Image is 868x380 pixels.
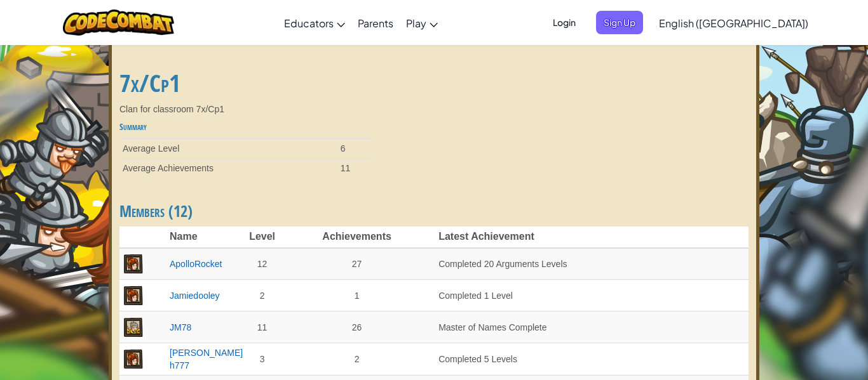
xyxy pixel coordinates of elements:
td: 2 [246,280,278,311]
span: Master of Names Complete [438,322,546,332]
span: Completed 1 Level [438,291,513,301]
td: 3 [246,343,278,376]
td: Average Level [119,138,337,158]
a: English ([GEOGRAPHIC_DATA]) [653,6,815,40]
span: Completed 5 Levels [438,354,517,364]
td: 2 [278,343,435,376]
span: (12) [168,200,193,222]
td: 11 [246,311,278,343]
a: Play [400,6,444,40]
th: Achievements [278,226,435,248]
a: Parents [351,6,400,40]
td: 1 [278,280,435,311]
td: 12 [246,248,278,280]
span: English ([GEOGRAPHIC_DATA]) [659,16,808,30]
td: 6 [337,138,374,158]
a: ApolloRocket [170,259,222,269]
span: Educators [284,16,334,30]
button: Sign Up [596,11,643,34]
td: 27 [278,248,435,280]
span: Completed 20 Arguments Levels [438,259,567,269]
th: Level [246,226,278,248]
a: [PERSON_NAME] h777 [170,348,243,370]
td: 26 [278,311,435,343]
a: JM78 [170,322,191,332]
th: Latest Achievement [435,226,735,248]
th: Name [166,226,246,248]
p: Clan for classroom 7x/Cp1 [119,103,424,115]
td: 11 [337,158,374,178]
h5: Summary [119,122,424,131]
a: Educators [278,6,351,40]
img: CodeCombat logo [63,10,174,36]
button: Login [545,11,583,34]
span: Play [406,16,426,30]
h1: 7x/Cp1 [119,70,424,96]
a: Jamiedooley [170,291,220,301]
span: Members [119,200,168,222]
td: Average Achievements [119,158,337,178]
